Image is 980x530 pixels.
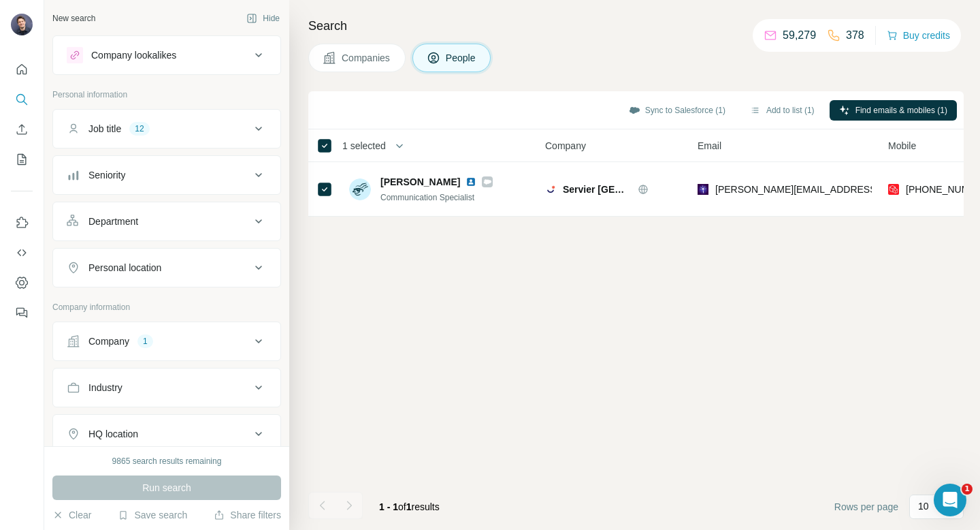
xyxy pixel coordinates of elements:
[918,499,929,513] p: 10
[11,300,33,325] button: Feedback
[11,87,33,112] button: Search
[53,159,280,191] button: Seniority
[342,51,391,65] span: Companies
[88,427,138,441] div: HQ location
[830,100,957,121] button: Find emails & mobiles (1)
[53,112,280,145] button: Job title12
[214,508,281,522] button: Share filters
[11,211,33,235] button: Use Surfe on LinkedIn
[88,381,122,394] div: Industry
[52,12,95,25] div: New search
[446,51,477,65] span: People
[53,371,280,404] button: Industry
[11,147,33,172] button: My lists
[11,270,33,295] button: Dashboard
[88,215,138,228] div: Department
[53,39,280,72] button: Company lookalikes
[88,261,161,275] div: Personal location
[237,8,289,29] button: Hide
[137,335,153,347] div: 1
[53,205,280,238] button: Department
[715,184,955,195] span: [PERSON_NAME][EMAIL_ADDRESS][DOMAIN_NAME]
[11,57,33,82] button: Quick start
[698,139,721,153] span: Email
[118,508,187,522] button: Save search
[11,240,33,265] button: Use Surfe API
[934,484,966,516] iframe: Intercom live chat
[53,325,280,358] button: Company1
[406,501,412,512] span: 1
[887,26,950,45] button: Buy credits
[112,455,222,467] div: 9865 search results remaining
[88,168,125,182] div: Seniority
[888,139,916,153] span: Mobile
[52,89,281,101] p: Personal information
[52,301,281,313] p: Company information
[342,139,386,153] span: 1 selected
[846,27,864,44] p: 378
[53,418,280,450] button: HQ location
[698,183,708,196] img: provider leadmagic logo
[740,100,824,121] button: Add to list (1)
[11,14,33,35] img: Avatar
[88,122,121,136] div: Job title
[53,251,280,284] button: Personal location
[88,334,129,348] div: Company
[398,501,406,512] span: of
[545,139,586,153] span: Company
[308,16,964,35] h4: Search
[379,501,398,512] span: 1 - 1
[563,183,631,196] span: Servier [GEOGRAPHIC_DATA]
[855,104,947,116] span: Find emails & mobiles (1)
[545,184,556,195] img: Logo of Servier Ireland
[783,27,816,44] p: 59,279
[888,183,899,196] img: provider prospeo logo
[379,501,440,512] span: results
[380,175,460,189] span: [PERSON_NAME]
[380,193,474,202] span: Communication Specialist
[11,117,33,142] button: Enrich CSV
[129,123,149,135] div: 12
[91,48,176,62] div: Company lookalikes
[52,508,91,522] button: Clear
[619,100,735,121] button: Sync to Salesforce (1)
[465,176,476,187] img: LinkedIn logo
[834,500,898,514] span: Rows per page
[349,178,371,200] img: Avatar
[962,484,973,495] span: 1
